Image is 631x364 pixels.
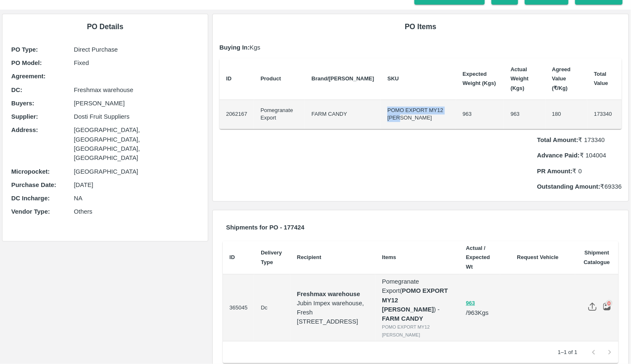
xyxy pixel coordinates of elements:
[606,300,613,307] div: 0
[537,135,622,145] p: ₹ 173340
[261,75,281,82] b: Product
[11,87,22,93] b: DC :
[11,46,38,53] b: PO Type :
[312,75,374,82] b: Brand/[PERSON_NAME]
[387,75,399,82] b: SKU
[546,100,588,129] td: 180
[463,71,496,86] b: Expected Weight (Kgs)
[74,167,199,176] p: [GEOGRAPHIC_DATA]
[74,99,199,108] p: [PERSON_NAME]
[587,100,622,129] td: 173340
[74,112,199,121] p: Dosti Fruit Suppliers
[537,167,622,176] p: ₹ 0
[537,168,573,175] b: PR Amount:
[254,274,290,342] td: Dc
[504,100,545,129] td: 963
[11,60,42,66] b: PO Model :
[511,66,529,91] b: Actual Weight (Kgs)
[74,58,199,67] p: Fixed
[552,66,571,91] b: Agreed Value (₹/Kg)
[74,207,199,216] p: Others
[517,254,559,260] b: Request Vehicle
[11,208,50,215] b: Vendor Type :
[11,73,45,80] b: Agreement:
[74,85,199,95] p: Freshmax warehouse
[219,44,250,51] b: Buying In:
[382,287,450,313] b: POMO EXPORT MY12 [PERSON_NAME]
[74,125,199,162] p: [GEOGRAPHIC_DATA], [GEOGRAPHIC_DATA], [GEOGRAPHIC_DATA], [GEOGRAPHIC_DATA]
[261,249,282,265] b: Delivery Type
[219,100,254,129] td: 2062167
[558,349,577,357] p: 1–1 of 1
[223,274,254,342] td: 365045
[11,113,38,120] b: Supplier :
[11,127,38,133] b: Address :
[297,254,322,260] b: Recipient
[584,249,610,265] b: Shipment Catalogue
[537,182,622,191] p: ₹ 69336
[11,182,56,188] b: Purchase Date :
[11,168,50,175] b: Micropocket :
[74,45,199,54] p: Direct Purchase
[381,100,456,129] td: POMO EXPORT MY12 [PERSON_NAME]
[219,21,622,32] h6: PO Items
[74,180,199,189] p: [DATE]
[537,152,580,159] b: Advance Paid:
[588,302,597,311] img: share
[466,298,494,317] p: / 963 Kgs
[226,75,232,82] b: ID
[11,100,34,107] b: Buyers :
[466,299,475,308] button: 963
[382,323,453,339] div: POMO EXPORT MY12 [PERSON_NAME]
[254,100,305,129] td: Pomegranate Export
[382,315,423,322] strong: FARM CANDY
[305,100,381,129] td: FARM CANDY
[9,21,201,32] h6: PO Details
[74,194,199,203] p: NA
[594,71,608,86] b: Total Value
[219,43,622,52] p: Kgs
[603,302,611,311] img: preview
[297,299,369,327] p: Jubin Impex warehouse, Fresh [STREET_ADDRESS]
[537,183,601,190] b: Outstanding Amount:
[466,245,490,270] b: Actual / Expected Wt
[11,195,50,202] b: DC Incharge :
[226,224,304,231] b: Shipments for PO - 177424
[382,277,453,323] p: Pomegranate Export ( ) -
[456,100,504,129] td: 963
[537,151,622,160] p: ₹ 104004
[297,291,360,297] strong: Freshmax warehouse
[382,254,396,260] b: Items
[229,254,235,260] b: ID
[537,137,579,143] b: Total Amount:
